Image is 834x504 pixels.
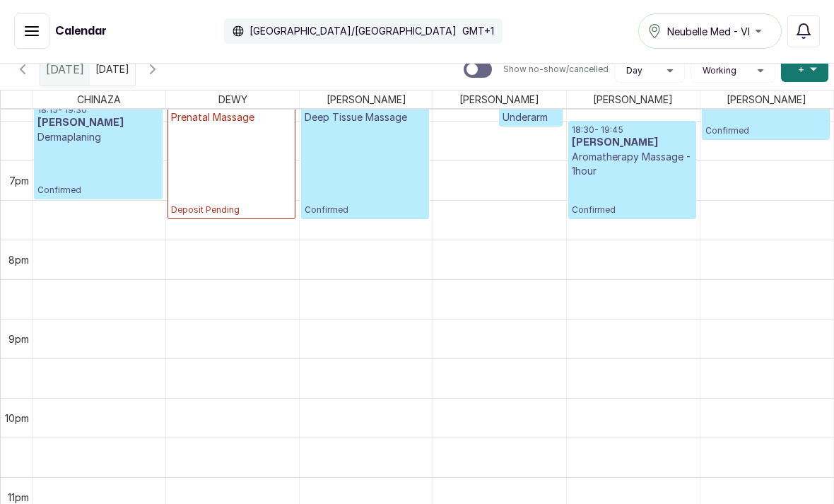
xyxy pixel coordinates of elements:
span: Day [626,65,642,76]
h3: [PERSON_NAME] [37,116,159,130]
p: Dermaplaning [37,130,159,144]
div: 7pm [6,173,32,188]
span: Neubelle Med - VI [667,24,750,39]
button: Neubelle Med - VI [638,13,782,49]
p: GMT+1 [462,24,494,38]
p: Show no-show/cancelled [503,64,609,75]
h3: [PERSON_NAME] [572,136,693,150]
p: Prenatal Massage [171,110,292,124]
p: Confirmed [37,144,159,196]
p: [GEOGRAPHIC_DATA]/[GEOGRAPHIC_DATA] [249,24,457,38]
span: [PERSON_NAME] [457,90,542,108]
p: Confirmed [705,85,827,136]
h1: Calendar [55,23,107,40]
p: Confirmed [305,124,425,216]
span: Working [703,65,736,76]
span: + [798,62,804,76]
div: [DATE] [40,53,90,86]
p: Deposit Pending [171,124,292,216]
p: 18:30 - 19:45 [572,124,693,136]
span: [PERSON_NAME] [724,90,809,108]
span: CHINAZA [74,90,124,108]
p: Aromatherapy Massage - 1hour [572,150,693,178]
button: + [781,57,828,82]
button: Day [621,65,679,76]
p: Underarm [503,110,560,124]
span: [DATE] [46,61,84,78]
div: 9pm [6,332,32,346]
p: 18:15 - 19:30 [37,105,159,116]
p: Confirmed [572,178,693,216]
span: [PERSON_NAME] [324,90,409,108]
span: DEWY [216,90,250,108]
div: 8pm [6,252,32,267]
div: 10pm [2,411,32,426]
p: Deep Tissue Massage [305,110,425,124]
span: [PERSON_NAME] [590,90,676,108]
button: Working [697,65,769,76]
